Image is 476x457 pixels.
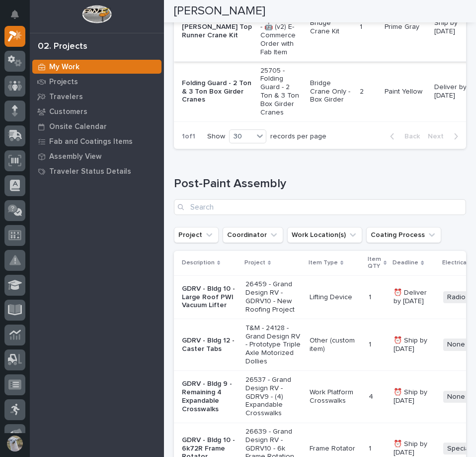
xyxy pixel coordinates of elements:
p: Item Type [309,257,338,268]
p: Work Platform Crosswalks [310,388,361,405]
p: Paint Yellow [385,88,426,96]
a: Fab and Coatings Items [30,134,164,149]
p: Onsite Calendar [49,122,107,131]
p: 25705 - Folding Guard - 2 Ton & 3 Ton Box Girder Cranes [260,67,302,117]
p: Travelers [49,93,83,102]
button: Coordinator [223,227,283,243]
p: GDRV - Bldg 10 - Large Roof PWI Vacuum Lifter [182,285,238,310]
p: 1 [369,443,373,453]
p: Ship by [DATE] [434,19,476,36]
p: Bridge Crane Only - Box Girder [310,79,352,104]
span: Next [428,132,450,141]
p: Frame Rotator [310,445,361,453]
p: Lifting Device [310,293,361,302]
p: ⏰ Ship by [DATE] [394,388,435,405]
p: ⏰ Ship by [DATE] [394,440,435,457]
a: Assembly View [30,149,164,164]
span: None [443,339,469,351]
h1: Post-Paint Assembly [174,177,466,191]
p: 26459 - Grand Design RV - GDRV10 - New Roofing Project [245,280,302,314]
button: Coating Process [366,227,441,243]
button: Notifications [4,4,25,25]
button: Back [382,132,424,141]
p: Show [207,132,225,141]
p: My Work [49,63,79,72]
p: GDRV - Bldg 12 - Caster Tabs [182,337,238,353]
p: 2 [360,86,366,96]
img: Workspace Logo [82,5,111,23]
p: records per page [270,132,326,141]
span: Back [398,132,420,141]
a: Customers [30,104,164,119]
p: GDRV - Bldg 9 - Remaining 4 Expandable Crosswalks [182,380,238,413]
p: 1 [369,339,373,349]
a: Onsite Calendar [30,119,164,134]
p: Description [182,257,215,268]
button: Next [424,132,466,141]
a: Travelers [30,89,164,104]
a: My Work [30,59,164,74]
p: T&M - 24128 - Grand Design RV - Prototype Triple Axle Motorized Dollies [245,324,302,366]
div: 30 [230,131,253,142]
p: Fab and Coatings Items [49,137,133,146]
p: Deadline [393,257,418,268]
p: Assembly View [49,152,101,161]
button: Project [174,227,219,243]
p: Traveler Status Details [49,167,131,176]
div: Notifications [12,10,25,26]
p: ⏰ Deliver by [DATE] [394,289,435,306]
p: 1 [369,291,373,302]
p: ⏰ Ship by [DATE] [394,337,435,353]
p: 1 of 1 [174,124,203,149]
p: Project [244,257,265,268]
p: Bridge Crane Kit [310,19,352,36]
p: Item QTY [368,254,381,272]
p: Projects [49,78,78,87]
h2: [PERSON_NAME] [174,4,265,18]
p: Prime Gray [385,23,426,31]
p: 1 [360,21,364,31]
p: Customers [49,108,87,116]
div: 02. Projects [38,41,87,52]
p: Other (custom item) [310,337,361,353]
a: Projects [30,74,164,89]
p: 26537 - Grand Design RV - GDRV9 - (4) Expandable Crosswalks [245,376,302,418]
span: None [443,391,469,403]
p: Deliver by [DATE] [434,83,476,100]
p: 4 [369,391,375,401]
input: Search [174,199,466,215]
button: users-avatar [4,433,25,454]
p: Folding Guard - 2 Ton & 3 Ton Box Girder Cranes [182,79,252,104]
p: Mast Farm Svc - 🤖 [PERSON_NAME] Top Runner Crane Kit [182,14,252,39]
a: Traveler Status Details [30,164,164,179]
button: Work Location(s) [287,227,362,243]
